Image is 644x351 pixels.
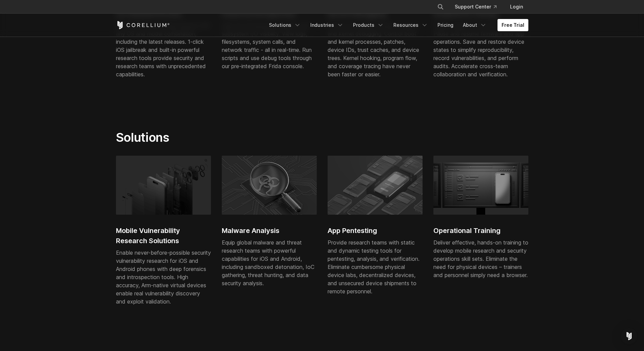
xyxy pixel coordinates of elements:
[116,156,211,314] a: Illustration of iPhone being separated into hardware pieces Mobile Vulnerability Research Solutio...
[265,19,305,31] a: Solutions
[116,21,170,29] a: Corellium Home
[497,19,528,31] a: Free Trial
[222,238,317,287] div: Equip global malware and threat research teams with powerful capabilities for iOS and Android, in...
[222,156,317,215] img: Magnifying glass zooming in on malware analysis
[429,1,528,13] div: Navigation Menu
[116,21,211,78] div: Spin-up iOS and Android devices with any OS and model combination, including the latest releases....
[433,21,528,78] div: Easily snapshot and clone devices. Pause and resume firmware and app operations. Save and restore...
[621,328,637,344] div: Open Intercom Messenger
[328,21,423,78] div: Perform advanced security research and kernel debugging. Control boot and kernel processes, patch...
[449,1,502,13] a: Support Center
[328,226,423,236] h2: App Pentesting
[328,156,423,304] a: App pentesting for various iOS and Android mobile devices App Pentesting Provide research teams w...
[433,156,528,287] a: Black UI showing checklist interface and iPhone mockup, symbolizing mobile app testing and vulner...
[222,156,317,295] a: Magnifying glass zooming in on malware analysis Malware Analysis Equip global malware and threat ...
[116,130,386,145] h2: Solutions
[222,21,317,70] div: Gain the OS kernel, processes, and subsystem I/O visibility. View logs, filesystems, system calls...
[116,156,211,215] img: Illustration of iPhone being separated into hardware pieces
[222,226,317,236] h2: Malware Analysis
[433,19,457,31] a: Pricing
[349,19,388,31] a: Products
[328,156,423,215] img: App pentesting for various iOS and Android mobile devices
[389,19,432,31] a: Resources
[459,19,491,31] a: About
[265,19,528,31] div: Navigation Menu
[328,238,423,295] div: Provide research teams with static and dynamic testing tools for pentesting, analysis, and verifi...
[306,19,348,31] a: Industries
[433,156,528,215] img: Black UI showing checklist interface and iPhone mockup, symbolizing mobile app testing and vulner...
[434,1,447,13] button: Search
[433,238,528,279] div: Deliver effective, hands-on training to develop mobile research and security operations skill set...
[116,249,211,306] div: Enable never-before-possible security vulnerability research for iOS and Android phones with deep...
[505,1,528,13] a: Login
[433,226,528,236] h2: Operational Training
[116,226,211,246] h2: Mobile Vulnerability Research Solutions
